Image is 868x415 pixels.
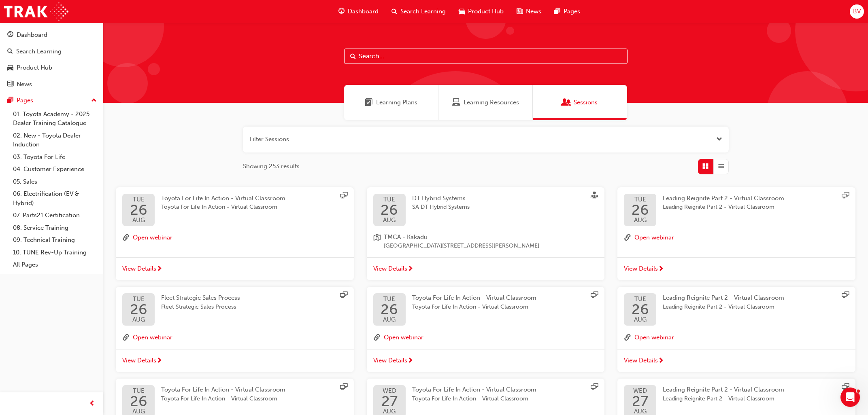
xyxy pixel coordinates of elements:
span: Showing 253 results [243,162,300,171]
span: View Details [373,356,407,365]
span: WED [632,388,648,394]
span: Toyota For Life In Action - Virtual Classroom [412,303,536,312]
span: AUG [130,217,147,223]
a: TUE26AUGDT Hybrid SystemsSA DT Hybrid Systems [373,194,598,226]
button: Open webinar [133,332,172,343]
span: List [718,162,724,171]
span: Dashboard [348,7,379,16]
iframe: Intercom live chat [840,387,860,407]
div: Pages [17,96,33,105]
span: Toyota For Life In Action - Virtual Classroom [161,195,285,202]
a: 06. Electrification (EV & Hybrid) [10,188,100,209]
span: Search Learning [400,7,446,16]
span: guage-icon [338,6,345,17]
a: TUE26AUGLeading Reignite Part 2 - Virtual ClassroomLeading Reignite Part 2 - Virtual Classroom [624,293,849,326]
span: next-icon [407,266,413,273]
span: Fleet Strategic Sales Process [161,294,240,301]
a: View Details [116,257,354,281]
span: Toyota For Life In Action - Virtual Classroom [412,294,536,301]
button: TUE26AUGLeading Reignite Part 2 - Virtual ClassroomLeading Reignite Part 2 - Virtual Classroomlin... [617,287,855,372]
span: 26 [632,302,649,317]
span: next-icon [156,358,162,365]
button: TUE26AUGFleet Strategic Sales ProcessFleet Strategic Sales Processlink-iconOpen webinarView Details [116,287,354,372]
span: AUG [130,409,147,415]
span: news-icon [7,81,13,88]
button: TUE26AUGToyota For Life In Action - Virtual ClassroomToyota For Life In Action - Virtual Classroo... [116,187,354,281]
span: TUE [130,197,147,203]
span: location-icon [373,233,381,251]
button: TUE26AUGLeading Reignite Part 2 - Virtual ClassroomLeading Reignite Part 2 - Virtual Classroomlin... [617,187,855,281]
span: link-icon [122,233,130,243]
span: View Details [122,356,156,365]
span: Toyota For Life In Action - Virtual Classroom [412,386,536,393]
span: 26 [130,302,147,317]
span: View Details [122,264,156,273]
span: [GEOGRAPHIC_DATA][STREET_ADDRESS][PERSON_NAME] [384,241,539,251]
a: 01. Toyota Academy - 2025 Dealer Training Catalogue [10,108,100,129]
span: 26 [381,203,398,217]
a: 09. Technical Training [10,234,100,246]
span: link-icon [122,332,130,343]
span: AUG [632,409,648,415]
span: up-icon [91,95,97,106]
span: DT Hybrid Systems [412,195,466,202]
span: prev-icon [89,399,95,409]
span: Learning Resources [464,98,519,107]
span: TMCA - Kakadu [384,233,539,242]
span: Leading Reignite Part 2 - Virtual Classroom [663,394,784,404]
a: Learning PlansLearning Plans [344,85,438,120]
span: Toyota For Life In Action - Virtual Classroom [161,386,285,393]
button: TUE26AUGToyota For Life In Action - Virtual ClassroomToyota For Life In Action - Virtual Classroo... [367,287,605,372]
span: next-icon [658,358,664,365]
span: Sessions [574,98,598,107]
button: Open the filter [716,135,722,144]
a: 08. Service Training [10,222,100,234]
span: 26 [130,203,147,217]
span: Search [350,52,356,61]
span: Toyota For Life In Action - Virtual Classroom [412,394,536,404]
span: pages-icon [7,97,13,104]
span: car-icon [459,6,465,17]
span: 26 [632,203,649,217]
span: sessionType_FACE_TO_FACE-icon [591,192,598,201]
a: news-iconNews [510,3,548,20]
span: car-icon [7,64,13,72]
a: TUE26AUGLeading Reignite Part 2 - Virtual ClassroomLeading Reignite Part 2 - Virtual Classroom [624,194,849,226]
span: View Details [624,264,658,273]
span: Product Hub [468,7,504,16]
img: Trak [4,2,68,21]
span: News [526,7,541,16]
span: link-icon [624,233,631,243]
a: TUE26AUGFleet Strategic Sales ProcessFleet Strategic Sales Process [122,293,347,326]
span: SA DT Hybrid Systems [412,203,470,212]
a: View Details [617,349,855,373]
span: AUG [381,317,398,323]
span: TUE [130,388,147,394]
span: search-icon [391,6,397,17]
a: All Pages [10,258,100,271]
span: guage-icon [7,32,13,39]
a: car-iconProduct Hub [452,3,510,20]
a: Product Hub [3,60,100,75]
a: 03. Toyota For Life [10,151,100,163]
a: 05. Sales [10,176,100,188]
span: Learning Plans [365,98,373,107]
a: View Details [116,349,354,373]
span: search-icon [7,48,13,55]
a: Learning ResourcesLearning Resources [438,85,533,120]
span: Sessions [562,98,570,107]
span: View Details [624,356,658,365]
button: Open webinar [634,332,674,343]
input: Search... [344,49,628,64]
div: News [17,80,32,89]
span: link-icon [624,332,631,343]
a: 07. Parts21 Certification [10,209,100,222]
span: TUE [381,197,398,203]
span: Leading Reignite Part 2 - Virtual Classroom [663,195,784,202]
a: Dashboard [3,28,100,42]
span: sessionType_ONLINE_URL-icon [842,192,849,201]
span: pages-icon [554,6,560,17]
span: TUE [632,296,649,302]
